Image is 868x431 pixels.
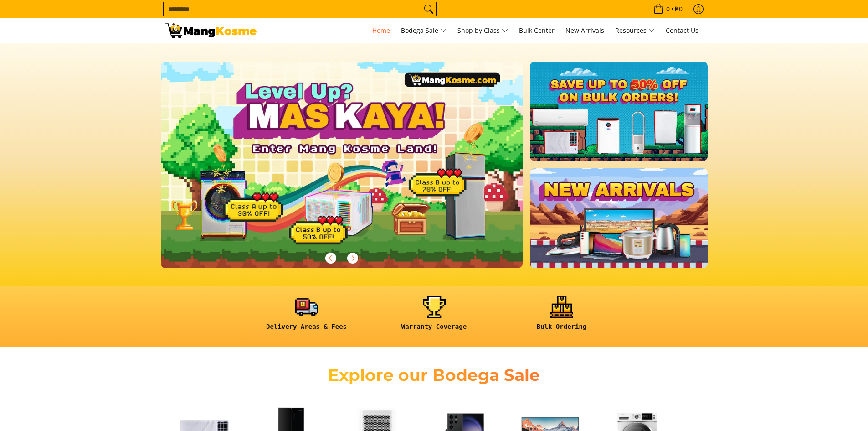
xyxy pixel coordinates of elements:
[611,18,659,43] a: Resources
[266,18,703,43] nav: Main Menu
[673,6,684,12] span: ₱0
[161,62,523,268] img: Gaming desktop banner
[165,23,257,38] img: Mang Kosme: Your Home Appliances Warehouse Sale Partner!
[247,296,366,338] a: <h6><strong>Delivery Areas & Fees</strong></h6>
[661,18,703,43] a: Contact Us
[615,25,655,36] span: Resources
[665,6,671,12] span: 0
[453,18,513,43] a: Shop by Class
[321,248,341,268] button: Previous
[401,25,447,36] span: Bodega Sale
[372,26,390,35] span: Home
[421,2,436,16] button: Search
[503,296,621,338] a: <h6><strong>Bulk Ordering</strong></h6>
[302,365,566,385] h2: Explore our Bodega Sale
[343,248,363,268] button: Next
[514,18,559,43] a: Bulk Center
[368,18,395,43] a: Home
[457,25,508,36] span: Shop by Class
[565,26,604,35] span: New Arrivals
[396,18,451,43] a: Bodega Sale
[519,26,555,35] span: Bulk Center
[651,4,685,14] span: •
[561,18,609,43] a: New Arrivals
[375,296,493,338] a: <h6><strong>Warranty Coverage</strong></h6>
[666,26,699,35] span: Contact Us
